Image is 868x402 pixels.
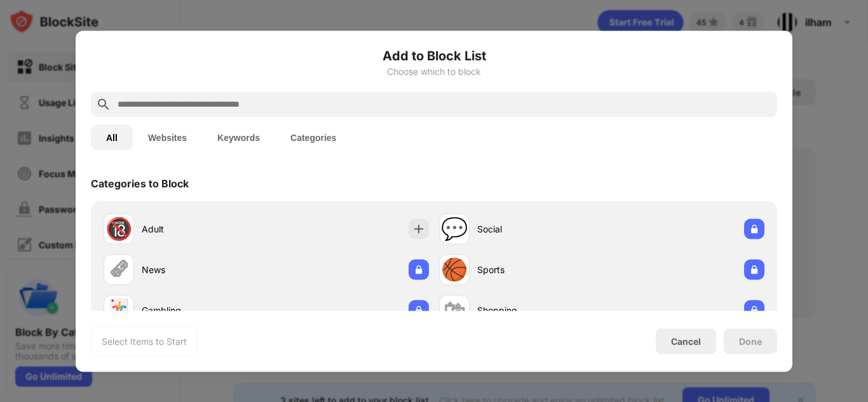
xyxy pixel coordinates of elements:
div: 🛍 [444,297,465,323]
div: 💬 [441,216,468,242]
div: Select Items to Start [102,335,187,347]
div: Cancel [671,336,701,347]
div: Sports [477,263,602,276]
h6: Add to Block List [91,46,777,65]
div: Choose which to block [91,66,777,76]
div: 🃏 [105,297,132,323]
button: Keywords [202,124,275,150]
div: Shopping [477,304,602,317]
div: News [142,263,266,276]
div: Social [477,222,602,236]
div: Categories to Block [91,177,189,189]
div: Gambling [142,304,266,317]
div: Adult [142,222,266,236]
div: 🏀 [441,257,468,283]
button: Websites [133,124,202,150]
img: search.svg [96,97,111,112]
div: Done [739,336,762,346]
div: 🗞 [108,257,130,283]
div: 🔞 [105,216,132,242]
button: Categories [275,124,351,150]
button: All [91,124,133,150]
